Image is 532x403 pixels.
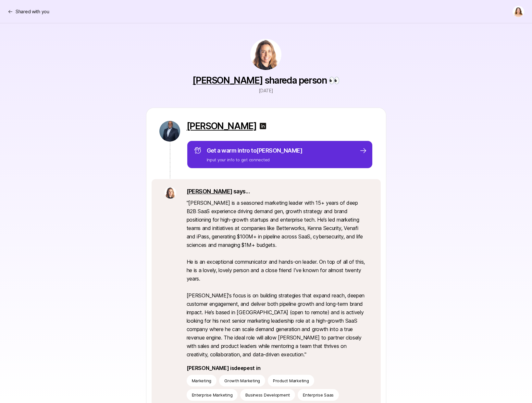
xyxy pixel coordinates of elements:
p: Product Marketing [273,377,309,384]
img: d4a00215_5f96_486f_9846_edc73dbf65d7.jpg [159,121,180,142]
a: [PERSON_NAME] [187,121,257,131]
p: " [PERSON_NAME] is a seasoned marketing leader with 15+ years of deep B2B SaaS experience driving... [187,199,368,359]
span: to [PERSON_NAME] [251,147,302,154]
p: Enterprise Saas [303,392,334,398]
p: Growth Marketing [224,377,260,384]
p: Enterprise Marketing [192,392,233,398]
img: Analía Ibargoyen [513,6,524,17]
p: Input your info to get connected [207,156,303,163]
p: shared a person 👀 [192,75,339,86]
p: Shared with you [16,8,49,16]
p: [PERSON_NAME] is deepest in [187,364,368,372]
img: linkedin-logo [259,122,267,130]
button: Analía Ibargoyen [513,6,524,17]
p: Get a warm intro [207,146,303,155]
a: [PERSON_NAME] [192,75,263,86]
img: 5b4e8e9c_3b7b_4d72_a69f_7f4659b27c66.jpg [165,187,176,199]
img: 5b4e8e9c_3b7b_4d72_a69f_7f4659b27c66.jpg [250,39,281,70]
a: [PERSON_NAME] [187,188,232,195]
p: says... [187,187,368,196]
p: Marketing [192,377,212,384]
p: Business Development [245,392,290,398]
p: [DATE] [259,87,273,95]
